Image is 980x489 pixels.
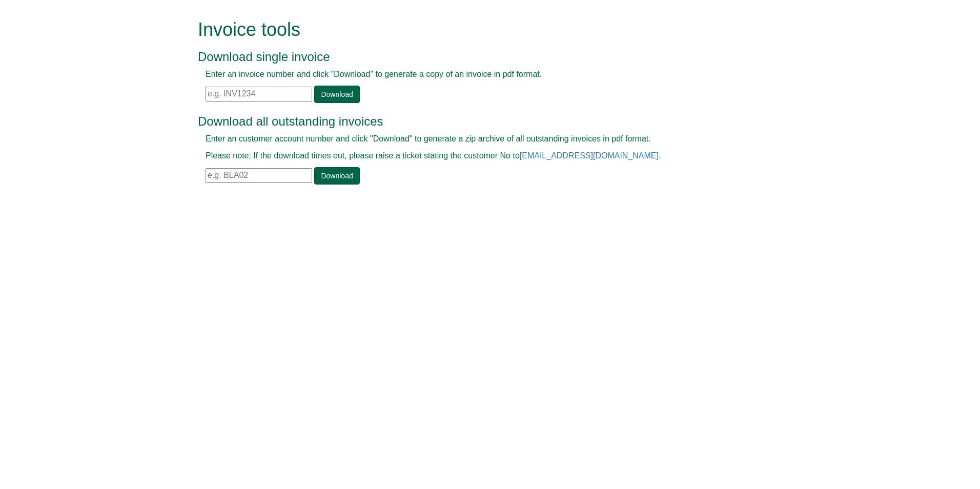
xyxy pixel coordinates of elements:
h1: Invoice tools [198,19,759,40]
a: Download [314,167,359,185]
p: Enter an invoice number and click "Download" to generate a copy of an invoice in pdf format. [206,69,751,80]
p: Please note: If the download times out, please raise a ticket stating the customer No to . [206,150,751,162]
a: Download [314,86,359,103]
h3: Download single invoice [198,50,759,64]
input: e.g. BLA02 [206,168,312,183]
p: Enter an customer account number and click "Download" to generate a zip archive of all outstandin... [206,133,751,145]
a: [EMAIL_ADDRESS][DOMAIN_NAME] [520,151,659,160]
input: e.g. INV1234 [206,87,312,101]
h3: Download all outstanding invoices [198,115,759,128]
